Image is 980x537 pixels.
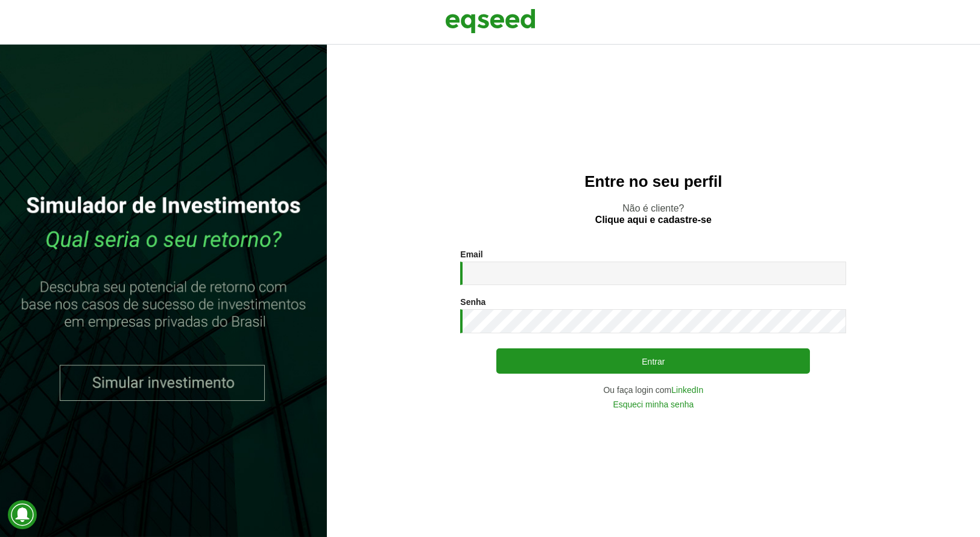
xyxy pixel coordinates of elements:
a: Clique aqui e cadastre-se [595,215,712,225]
img: EqSeed Logo [445,6,536,36]
h2: Entre no seu perfil [351,173,956,190]
a: LinkedIn [671,386,703,394]
a: Esqueci minha senha [613,400,694,409]
label: Senha [460,298,485,306]
button: Entrar [496,348,810,374]
p: Não é cliente? [351,203,956,225]
label: Email [460,250,482,259]
div: Ou faça login com [460,386,846,394]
